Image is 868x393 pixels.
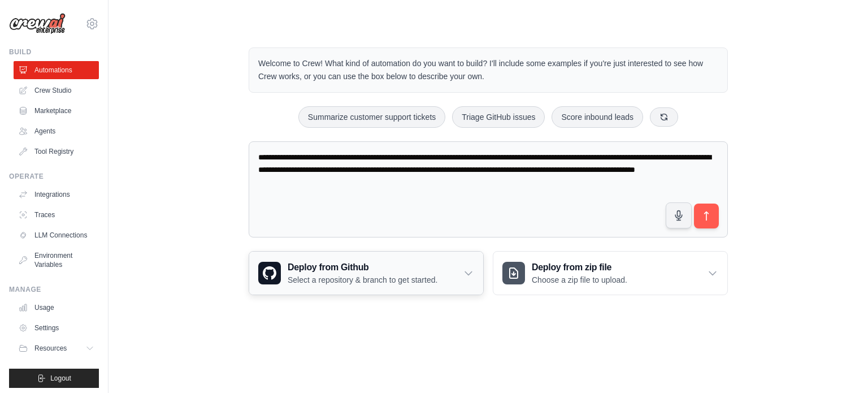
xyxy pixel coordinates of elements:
a: Integrations [14,185,99,204]
button: Summarize customer support tickets [298,106,445,128]
button: Resources [14,339,99,357]
p: Choose a zip file to upload. [532,274,627,286]
img: Logo [9,13,66,34]
button: Logout [9,369,99,388]
p: Select a repository & branch to get started. [288,274,437,286]
div: Build [9,47,99,57]
a: Usage [14,299,99,317]
a: Settings [14,319,99,337]
div: Manage [9,285,99,294]
a: Marketplace [14,102,99,120]
span: Resources [34,344,67,353]
a: Agents [14,122,99,140]
a: Crew Studio [14,81,99,100]
button: Triage GitHub issues [452,106,545,128]
h3: Deploy from zip file [532,261,627,274]
p: Welcome to Crew! What kind of automation do you want to build? I'll include some examples if you'... [258,57,718,83]
a: Automations [14,61,99,79]
div: Operate [9,172,99,181]
button: Score inbound leads [552,106,643,128]
a: LLM Connections [14,226,99,244]
a: Tool Registry [14,142,99,161]
iframe: Chat Widget [811,339,868,393]
span: Logout [50,374,71,383]
h3: Deploy from Github [288,261,437,274]
a: Traces [14,206,99,224]
a: Environment Variables [14,247,99,274]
